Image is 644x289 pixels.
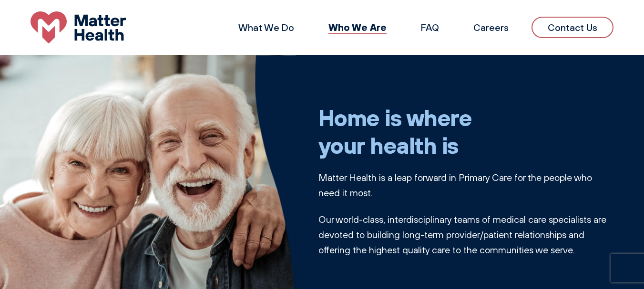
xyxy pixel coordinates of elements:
[532,17,613,38] a: Contact Us
[238,21,294,33] a: What We Do
[421,21,439,33] a: FAQ
[318,212,614,258] p: Our world-class, interdisciplinary teams of medical care specialists are devoted to building long...
[318,104,614,159] h1: Home is where your health is
[318,170,614,200] p: Matter Health is a leap forward in Primary Care for the people who need it most.
[473,21,509,33] a: Careers
[328,21,387,33] a: Who We Are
